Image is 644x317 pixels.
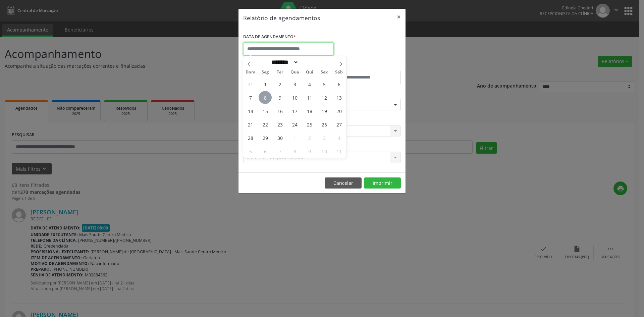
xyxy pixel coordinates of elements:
[332,70,346,74] span: Sáb
[287,70,302,74] span: Qua
[244,77,257,91] span: Agosto 31, 2025
[244,145,257,158] span: Outubro 5, 2025
[258,70,273,74] span: Seg
[243,32,296,42] label: DATA DE AGENDAMENTO
[318,145,331,158] span: Outubro 10, 2025
[244,91,257,104] span: Setembro 7, 2025
[269,59,299,66] select: Month
[273,77,286,91] span: Setembro 2, 2025
[332,104,345,117] span: Setembro 20, 2025
[318,131,331,144] span: Outubro 3, 2025
[332,77,345,91] span: Setembro 6, 2025
[324,60,401,71] label: ATÉ
[273,145,286,158] span: Outubro 7, 2025
[364,177,401,189] button: Imprimir
[243,13,320,22] h5: Relatório de agendamentos
[288,145,301,158] span: Outubro 8, 2025
[318,118,331,131] span: Setembro 26, 2025
[288,118,301,131] span: Setembro 24, 2025
[325,177,362,189] button: Cancelar
[303,145,316,158] span: Outubro 9, 2025
[273,70,287,74] span: Ter
[317,70,332,74] span: Sex
[259,104,272,117] span: Setembro 15, 2025
[273,131,286,144] span: Setembro 30, 2025
[318,77,331,91] span: Setembro 5, 2025
[303,131,316,144] span: Outubro 2, 2025
[259,91,272,104] span: Setembro 8, 2025
[243,70,258,74] span: Dom
[259,118,272,131] span: Setembro 22, 2025
[299,59,321,66] input: Year
[332,118,345,131] span: Setembro 27, 2025
[288,131,301,144] span: Outubro 1, 2025
[273,91,286,104] span: Setembro 9, 2025
[259,145,272,158] span: Outubro 6, 2025
[244,131,257,144] span: Setembro 28, 2025
[273,118,286,131] span: Setembro 23, 2025
[244,104,257,117] span: Setembro 14, 2025
[259,77,272,91] span: Setembro 1, 2025
[303,118,316,131] span: Setembro 25, 2025
[288,91,301,104] span: Setembro 10, 2025
[318,104,331,117] span: Setembro 19, 2025
[288,77,301,91] span: Setembro 3, 2025
[303,104,316,117] span: Setembro 18, 2025
[332,145,345,158] span: Outubro 11, 2025
[259,131,272,144] span: Setembro 29, 2025
[332,131,345,144] span: Outubro 4, 2025
[303,77,316,91] span: Setembro 4, 2025
[273,104,286,117] span: Setembro 16, 2025
[332,91,345,104] span: Setembro 13, 2025
[392,9,406,25] button: Close
[244,118,257,131] span: Setembro 21, 2025
[303,91,316,104] span: Setembro 11, 2025
[302,70,317,74] span: Qui
[288,104,301,117] span: Setembro 17, 2025
[318,91,331,104] span: Setembro 12, 2025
